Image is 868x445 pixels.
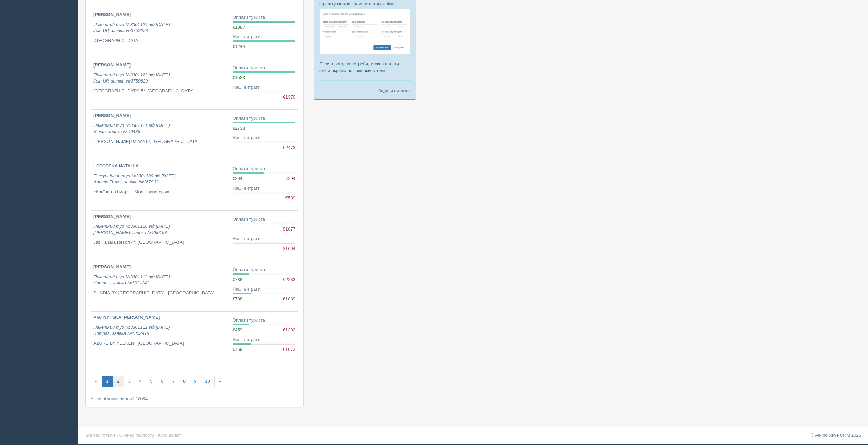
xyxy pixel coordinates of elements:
[214,376,225,387] a: »
[283,346,295,353] span: €1073
[233,84,295,91] div: Наші витрати
[93,340,227,347] p: AZURE BY YELKEN , [GEOGRAPHIC_DATA]
[93,123,170,134] i: Пакетний тур №3301121 від [DATE] Siesta, заявка №49486
[124,376,135,387] a: 3
[117,433,118,438] span: ·
[93,274,170,286] i: Пакетний тур №3301113 від [DATE] Kompas, заявка №1311241
[157,376,168,387] a: 6
[93,88,227,94] p: [GEOGRAPHIC_DATA] 5*, [GEOGRAPHIC_DATA]
[233,317,295,324] div: Оплати туриста
[158,433,181,438] a: Курс валют
[93,173,175,185] i: Екскурсійний тур №3301109 від [DATE] Adriatic Travel, заявка №167932
[93,224,170,235] i: Пакетний тур №3301116 від [DATE] [PERSON_NAME], заявка №260198
[233,115,295,122] div: Оплати туриста
[233,166,295,172] div: Оплати туриста
[233,327,242,332] span: €459
[91,59,230,109] a: [PERSON_NAME] Пакетний тур №3301122 від [DATE]Join UP, заявка №3750829 [GEOGRAPHIC_DATA] 5*, [GEO...
[91,376,102,387] span: «
[283,94,295,101] span: €1370
[91,211,230,261] a: [PERSON_NAME] Пакетний тур №3301116 від [DATE][PERSON_NAME], заявка №260198 Jaz Fanara Resort 4*,...
[233,347,242,352] span: €459
[233,135,295,141] div: Наші витрати
[233,14,295,21] div: Оплати туриста
[285,195,295,202] span: €589
[93,113,131,118] b: [PERSON_NAME]
[233,296,242,301] span: €788
[93,325,170,336] i: Пакетний тур №3301112 від [DATE] Kompas, заявка №1302418
[233,75,245,80] span: €1523
[93,264,131,269] b: [PERSON_NAME]
[135,376,146,387] a: 4
[233,25,245,30] span: €1387
[93,12,131,17] b: [PERSON_NAME]
[233,34,295,40] div: Наші витрати
[233,286,295,293] div: Наші витрати
[283,296,295,302] span: €1839
[132,396,141,401] b: 1-10
[283,226,295,233] span: $1877
[233,236,295,242] div: Наші витрати
[811,433,861,438] a: © All-Inclusive CRM 2025
[93,38,227,44] p: [GEOGRAPHIC_DATA]
[85,433,116,438] a: Візитки готелів
[91,160,230,210] a: LOTOTSKA NATALIIA Екскурсійний тур №3301109 від [DATE]Adriatic Travel, заявка №167932 «Країна гір...
[91,110,230,160] a: [PERSON_NAME] Пакетний тур №3301121 від [DATE]Siesta, заявка №49486 [PERSON_NAME] Palace 5*, [GEO...
[285,176,295,182] span: €294
[319,61,411,74] p: Після цього, за потреби, можна внести зміни окремо по кожному готелю.
[91,396,298,402] div: Активні замовлення з
[93,214,131,219] b: [PERSON_NAME]
[93,22,170,33] i: Пакетний тур №3301124 від [DATE] Join UP, заявка №3752223
[233,44,245,49] span: €1244
[283,277,295,283] span: €2232
[179,376,190,387] a: 8
[93,62,131,68] b: [PERSON_NAME]
[233,267,295,273] div: Оплати туриста
[113,376,124,387] a: 2
[233,216,295,223] div: Оплати туриста
[93,315,160,320] b: PIATNYTSKA [PERSON_NAME]
[233,65,295,71] div: Оплати туриста
[93,138,227,145] p: [PERSON_NAME] Palace 5*, [GEOGRAPHIC_DATA]
[283,327,295,333] span: €1302
[119,433,154,438] a: Сканер паспорту
[91,261,230,311] a: [PERSON_NAME] Пакетний тур №3301113 від [DATE]Kompas, заявка №1311241 SUNDIA BY [GEOGRAPHIC_DATA]...
[233,125,245,131] span: €2733
[143,396,148,401] b: 94
[190,376,201,387] a: 9
[146,376,157,387] a: 5
[93,189,227,195] p: «Країна гір і моря... Моя Чорногорія»
[233,176,242,181] span: €294
[283,246,295,252] span: $1664
[93,72,170,84] i: Пакетний тур №3301122 від [DATE] Join UP, заявка №3750829
[168,376,179,387] a: 7
[91,9,230,59] a: [PERSON_NAME] Пакетний тур №3301124 від [DATE]Join UP, заявка №3752223 [GEOGRAPHIC_DATA]
[201,376,214,387] a: 10
[283,145,295,151] span: €2473
[102,376,113,387] a: 1
[91,312,230,362] a: PIATNYTSKA [PERSON_NAME] Пакетний тур №3301112 від [DATE]Kompas, заявка №1302418 AZURE BY YELKEN ...
[233,337,295,343] div: Наші витрати
[93,239,227,246] p: Jaz Fanara Resort 4*, [GEOGRAPHIC_DATA]
[378,88,411,94] a: Задати питання
[233,277,242,282] span: €788
[93,163,139,168] b: LOTOTSKA NATALIIA
[233,185,295,192] div: Наші витрати
[93,290,227,296] p: SUNDIA BY [GEOGRAPHIC_DATA] , [GEOGRAPHIC_DATA]
[156,433,157,438] span: ·
[319,9,411,54] img: %D0%BF%D1%96%D0%B4%D0%B1%D1%96%D1%80%D0%BA%D0%B0-%D0%B0%D0%B2%D1%96%D0%B0-2-%D1%81%D1%80%D0%BC-%D...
